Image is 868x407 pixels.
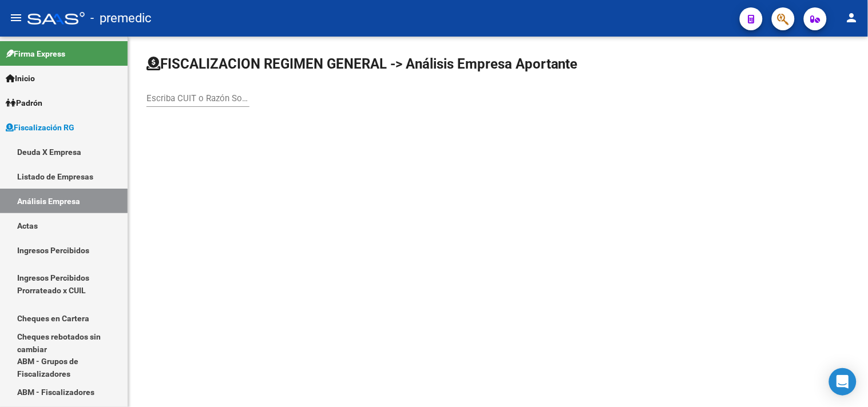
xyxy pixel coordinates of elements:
[9,11,23,25] mat-icon: menu
[845,11,859,25] mat-icon: person
[829,368,857,396] div: Open Intercom Messenger
[146,55,578,73] h1: FISCALIZACION REGIMEN GENERAL -> Análisis Empresa Aportante
[6,47,65,60] span: Firma Express
[6,121,74,134] span: Fiscalización RG
[6,72,35,85] span: Inicio
[6,97,42,109] span: Padrón
[90,6,152,31] span: - premedic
